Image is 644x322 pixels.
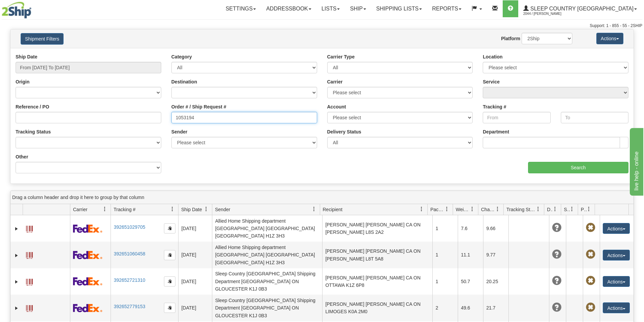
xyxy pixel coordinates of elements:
td: 20.25 [483,268,508,295]
td: Sleep Country [GEOGRAPHIC_DATA] Shipping Department [GEOGRAPHIC_DATA] ON GLOUCESTER K1J 0B3 [212,268,322,295]
span: Charge [481,206,495,213]
button: Actions [603,276,630,287]
a: Expand [13,225,20,232]
span: Tracking Status [506,206,536,213]
img: 2 - FedEx Express® [73,277,102,286]
a: Expand [13,278,20,285]
a: Label [26,302,33,313]
a: Pickup Status filter column settings [583,203,595,215]
label: Ship Date [16,53,38,60]
span: Sleep Country [GEOGRAPHIC_DATA] [529,6,634,11]
img: 2 - FedEx Express® [73,224,102,233]
td: 1 [432,215,458,242]
a: Carrier filter column settings [99,203,111,215]
span: Weight [456,206,470,213]
span: Unknown [552,303,562,312]
span: Pickup Not Assigned [586,303,595,312]
a: 392651060458 [114,251,145,256]
span: Unknown [552,276,562,286]
a: Ship Date filter column settings [200,203,212,215]
span: Tracking # [114,206,136,213]
a: Packages filter column settings [441,203,453,215]
label: Sender [171,128,187,135]
a: Recipient filter column settings [416,203,427,215]
a: Reports [427,0,467,17]
span: Recipient [323,206,342,213]
span: 2044 / [PERSON_NAME] [523,10,574,17]
td: [PERSON_NAME] [PERSON_NAME] CA ON [PERSON_NAME] L8T 5A8 [322,242,432,268]
a: Shipping lists [371,0,427,17]
a: Shipment Issues filter column settings [566,203,578,215]
span: Ship Date [181,206,202,213]
span: Delivery Status [547,206,553,213]
a: Weight filter column settings [467,203,478,215]
td: 9.66 [483,215,508,242]
label: Carrier [327,78,343,85]
a: Tracking # filter column settings [167,203,178,215]
label: Reference / PO [16,103,49,110]
label: Carrier Type [327,53,355,60]
a: 392652721310 [114,277,145,283]
td: 9.77 [483,242,508,268]
a: Sleep Country [GEOGRAPHIC_DATA] 2044 / [PERSON_NAME] [518,0,642,17]
button: Actions [603,250,630,261]
a: Delivery Status filter column settings [549,203,561,215]
button: Shipment Filters [21,33,64,45]
a: 392651029705 [114,224,145,230]
label: Delivery Status [327,128,361,135]
button: Copy to clipboard [164,276,175,287]
td: [DATE] [178,242,212,268]
td: [PERSON_NAME] [PERSON_NAME] CA ON OTTAWA K1Z 6P8 [322,268,432,295]
td: Allied Home Shipping department [GEOGRAPHIC_DATA] [GEOGRAPHIC_DATA] [GEOGRAPHIC_DATA] H1Z 3H3 [212,242,322,268]
img: logo2044.jpg [2,2,31,19]
a: Addressbook [261,0,316,17]
label: Origin [16,78,29,85]
td: 49.6 [458,295,483,321]
a: Label [26,249,33,260]
label: Platform [501,35,520,42]
label: Category [171,53,192,60]
td: [DATE] [178,295,212,321]
input: From [483,112,550,123]
input: Search [528,162,628,173]
td: 1 [432,268,458,295]
img: 2 - FedEx Express® [73,251,102,259]
a: Settings [220,0,261,17]
label: Order # / Ship Request # [171,103,226,110]
span: Pickup Status [581,206,587,213]
a: Expand [13,305,20,312]
a: Charge filter column settings [492,203,503,215]
a: Label [26,223,33,233]
label: Tracking Status [16,128,51,135]
a: Lists [316,0,345,17]
img: 2 - FedEx Express® [73,304,102,312]
span: Sender [215,206,230,213]
button: Actions [603,223,630,234]
span: Pickup Not Assigned [586,250,595,259]
label: Location [483,53,502,60]
td: 1 [432,242,458,268]
td: 11.1 [458,242,483,268]
a: Ship [345,0,371,17]
iframe: chat widget [628,126,643,195]
a: Label [26,276,33,287]
label: Service [483,78,500,85]
input: To [561,112,628,123]
label: Department [483,128,509,135]
a: 392652779153 [114,304,145,309]
td: 2 [432,295,458,321]
td: [PERSON_NAME] [PERSON_NAME] CA ON [PERSON_NAME] L8S 2A2 [322,215,432,242]
button: Actions [596,33,623,44]
span: Shipment Issues [564,206,570,213]
button: Copy to clipboard [164,250,175,260]
a: Tracking Status filter column settings [532,203,544,215]
span: Carrier [73,206,88,213]
button: Actions [603,302,630,313]
a: Expand [13,252,20,259]
span: Packages [430,206,445,213]
td: [PERSON_NAME] [PERSON_NAME] CA ON LIMOGES K0A 2M0 [322,295,432,321]
td: 50.7 [458,268,483,295]
button: Copy to clipboard [164,223,175,233]
span: Unknown [552,223,562,232]
label: Account [327,103,346,110]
